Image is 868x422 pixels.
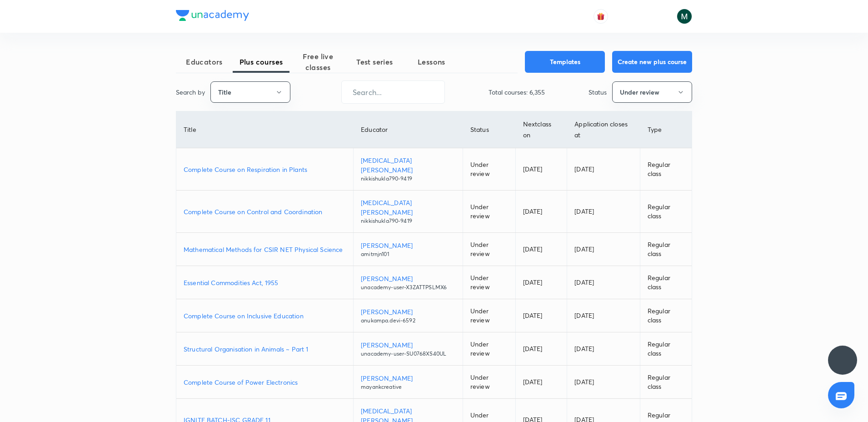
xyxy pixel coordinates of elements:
[489,87,545,97] p: Total courses: 6,355
[515,191,567,233] td: [DATE]
[567,332,640,366] td: [DATE]
[677,9,692,24] img: Milind Shahare
[640,111,692,148] th: Type
[463,111,515,148] th: Status
[640,233,692,266] td: Regular class
[361,340,455,358] a: [PERSON_NAME]unacademy-user-SU0768XS40UL
[837,355,848,366] img: ttu
[515,366,567,399] td: [DATE]
[640,191,692,233] td: Regular class
[361,241,455,258] a: [PERSON_NAME]amitrnjn101
[567,148,640,191] td: [DATE]
[361,307,455,316] p: [PERSON_NAME]
[515,111,567,148] th: Next class on
[176,111,354,148] th: Title
[567,266,640,299] td: [DATE]
[567,233,640,266] td: [DATE]
[463,233,515,266] td: Under review
[463,266,515,299] td: Under review
[176,10,249,21] img: Company Logo
[361,241,455,250] p: [PERSON_NAME]
[589,87,607,97] p: Status
[176,10,249,23] a: Company Logo
[361,373,455,383] p: [PERSON_NAME]
[463,299,515,332] td: Under review
[515,266,567,299] td: [DATE]
[346,56,403,67] span: Test series
[640,366,692,399] td: Regular class
[403,56,460,67] span: Lessons
[289,51,346,73] span: Free live classes
[640,148,692,191] td: Regular class
[640,299,692,332] td: Regular class
[463,366,515,399] td: Under review
[184,245,346,254] a: Mathematical Methods for CSIR NET Physical Science
[184,207,346,216] a: Complete Course on Control and Coordination
[361,274,455,283] p: [PERSON_NAME]
[184,165,346,174] a: Complete Course on Respiration in Plants
[463,148,515,191] td: Under review
[361,340,455,350] p: [PERSON_NAME]
[176,87,205,97] p: Search by
[612,81,692,103] button: Under review
[567,191,640,233] td: [DATE]
[361,175,455,183] p: nikkishukla790-9419
[361,217,455,225] p: nikkishukla790-9419
[463,191,515,233] td: Under review
[640,332,692,366] td: Regular class
[361,198,455,225] a: [MEDICAL_DATA][PERSON_NAME]nikkishukla790-9419
[525,51,605,73] button: Templates
[361,373,455,391] a: [PERSON_NAME]mayankcreative
[640,266,692,299] td: Regular class
[184,311,346,321] a: Complete Course on Inclusive Education
[361,274,455,291] a: [PERSON_NAME]unacademy-user-X3ZATTPSLMX6
[184,278,346,287] a: Essential Commodities Act, 1955
[354,111,463,148] th: Educator
[184,344,346,354] a: Structural Organisation in Animals ~ Part 1
[233,56,289,67] span: Plus courses
[463,332,515,366] td: Under review
[567,111,640,148] th: Application closes at
[361,156,455,175] p: [MEDICAL_DATA][PERSON_NAME]
[597,12,605,20] img: avatar
[361,316,455,325] p: anukampa.devi-6592
[515,148,567,191] td: [DATE]
[515,233,567,266] td: [DATE]
[515,332,567,366] td: [DATE]
[210,81,290,103] button: Title
[342,80,444,104] input: Search...
[361,198,455,217] p: [MEDICAL_DATA][PERSON_NAME]
[184,377,346,387] a: Complete Course of Power Electronics
[567,366,640,399] td: [DATE]
[515,299,567,332] td: [DATE]
[176,56,233,67] span: Educators
[612,51,692,73] button: Create new plus course
[594,9,608,24] button: avatar
[567,299,640,332] td: [DATE]
[361,350,455,358] p: unacademy-user-SU0768XS40UL
[361,383,455,391] p: mayankcreative
[361,283,455,291] p: unacademy-user-X3ZATTPSLMX6
[361,307,455,325] a: [PERSON_NAME]anukampa.devi-6592
[361,156,455,183] a: [MEDICAL_DATA][PERSON_NAME]nikkishukla790-9419
[361,250,455,258] p: amitrnjn101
